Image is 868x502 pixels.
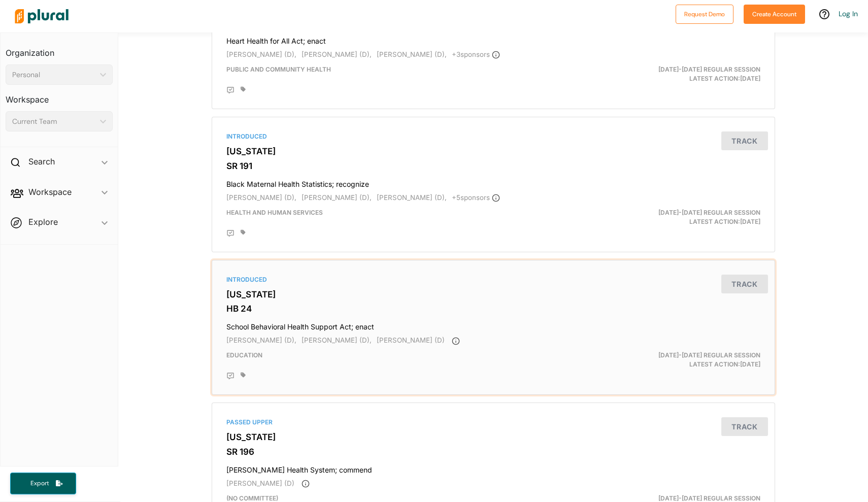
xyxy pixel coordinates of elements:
span: [DATE]-[DATE] Regular Session [658,494,760,502]
div: Add Position Statement [226,372,235,380]
div: Latest Action: [DATE] [585,208,768,226]
span: [PERSON_NAME] (D), [377,50,447,58]
button: Create Account [744,5,805,24]
h3: [US_STATE] [226,289,760,299]
span: [DATE]-[DATE] Regular Session [658,65,760,73]
a: Request Demo [676,8,733,19]
span: [PERSON_NAME] (D), [302,336,372,344]
span: Export [23,479,56,488]
a: Create Account [744,8,805,19]
div: Introduced [226,132,760,141]
span: [PERSON_NAME] (D), [302,50,372,58]
div: Add Position Statement [226,229,235,238]
span: [PERSON_NAME] (D), [302,193,372,202]
span: Education [226,351,262,359]
h3: HB 24 [226,304,760,314]
span: [PERSON_NAME] (D), [226,50,296,58]
div: Add tags [241,86,246,92]
div: Personal [12,70,96,80]
h3: [US_STATE] [226,146,760,156]
button: Track [721,131,768,150]
button: Export [10,473,76,494]
div: Latest Action: [DATE] [585,65,768,83]
h3: Organization [6,38,113,60]
div: Introduced [226,275,760,284]
span: + 5 sponsor s [452,193,500,202]
span: [PERSON_NAME] (D) [226,479,294,487]
div: Latest Action: [DATE] [585,351,768,369]
span: [PERSON_NAME] (D), [226,193,296,202]
span: [DATE]-[DATE] Regular Session [658,351,760,359]
h3: SR 196 [226,447,760,457]
div: Passed Upper [226,418,760,427]
div: Add Position Statement [226,86,235,94]
div: Add tags [241,372,246,378]
span: [PERSON_NAME] (D), [377,193,447,202]
span: [DATE]-[DATE] Regular Session [658,209,760,216]
span: Public and Community Health [226,65,331,73]
span: [PERSON_NAME] (D), [226,336,296,344]
h4: Heart Health for All Act; enact [226,32,760,46]
span: + 3 sponsor s [452,50,500,58]
h4: School Behavioral Health Support Act; enact [226,318,760,331]
a: Log In [839,9,858,18]
h3: Workspace [6,85,113,107]
h4: Black Maternal Health Statistics; recognize [226,175,760,189]
span: Health and Human Services [226,209,323,216]
span: [PERSON_NAME] (D) [377,336,445,344]
h2: Search [28,156,55,167]
button: Request Demo [676,5,733,24]
div: Add tags [241,229,246,236]
h4: [PERSON_NAME] Health System; commend [226,461,760,475]
button: Track [721,275,768,293]
div: Current Team [12,116,96,127]
h3: SR 191 [226,161,760,171]
h3: [US_STATE] [226,432,760,442]
button: Track [721,417,768,436]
